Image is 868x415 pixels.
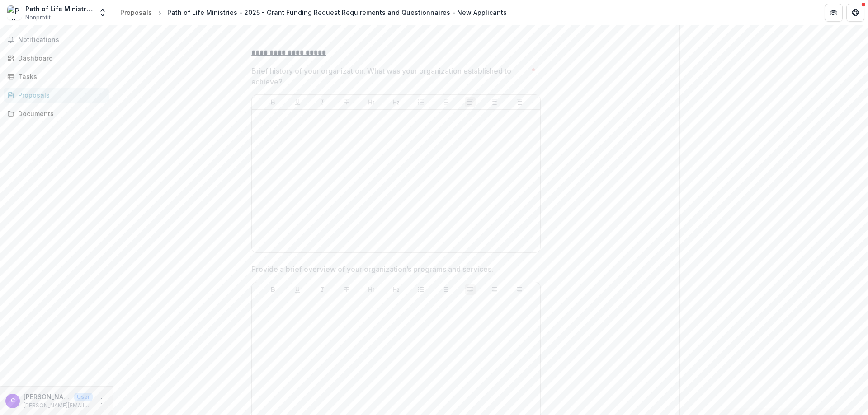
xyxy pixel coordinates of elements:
div: Dashboard [18,53,102,63]
div: Proposals [120,8,152,17]
button: Align Left [465,284,476,295]
button: Italicize [317,97,328,107]
button: Italicize [317,284,328,295]
button: Open entity switcher [96,4,109,22]
button: Strike [341,284,352,295]
button: Bold [268,284,278,295]
button: Align Right [514,284,525,295]
p: [PERSON_NAME] [24,392,71,401]
div: Proposals [18,90,102,100]
button: Align Right [514,97,525,107]
button: Heading 1 [366,284,377,295]
a: Documents [4,106,109,121]
p: Brief history of your organization. What was your organization established to achieve? [251,65,528,87]
button: Ordered List [440,284,451,295]
button: More [96,396,107,406]
button: Bullet List [415,97,426,107]
a: Proposals [117,6,156,19]
div: Documents [18,109,102,118]
span: Nonprofit [25,14,51,22]
a: Proposals [4,88,109,103]
button: Align Left [465,97,476,107]
a: Dashboard [4,51,109,65]
div: Path of Life Ministries [25,4,93,14]
button: Strike [341,97,352,107]
button: Heading 2 [391,284,401,295]
button: Heading 1 [366,97,377,107]
p: [PERSON_NAME][EMAIL_ADDRESS][DOMAIN_NAME] [24,401,93,410]
div: Tasks [18,72,102,81]
button: Partners [825,4,843,22]
span: Notifications [18,36,105,44]
button: Align Center [489,284,500,295]
a: Tasks [4,69,109,84]
button: Heading 2 [391,97,401,107]
p: User [74,393,93,401]
div: Path of Life Ministries - 2025 - Grant Funding Request Requirements and Questionnaires - New Appl... [167,8,507,17]
button: Underline [292,284,303,295]
button: Bullet List [415,284,426,295]
img: Path of Life Ministries [7,5,22,20]
p: Provide a brief overview of your organization’s programs and services. [251,264,493,275]
button: Align Center [489,97,500,107]
button: Bold [268,97,278,107]
nav: breadcrumb [117,6,510,19]
button: Ordered List [440,97,451,107]
button: Underline [292,97,303,107]
button: Get Help [846,4,864,22]
div: Chris [11,398,15,404]
button: Notifications [4,33,109,47]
